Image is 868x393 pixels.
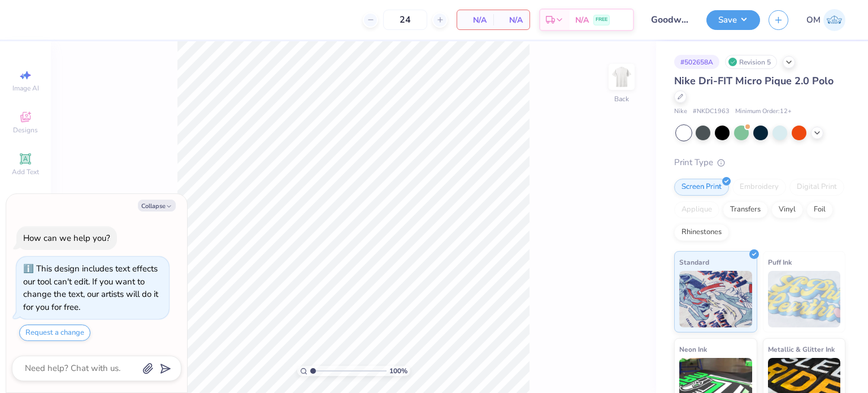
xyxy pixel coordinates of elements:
span: # NKDC1963 [693,107,730,116]
input: Untitled Design [643,8,698,31]
div: Foil [806,201,833,218]
span: N/A [464,14,487,26]
span: 100 % [389,366,407,376]
button: Save [706,10,760,30]
div: Applique [674,201,719,218]
div: Rhinestones [674,224,729,241]
img: Om Mehrotra [823,9,845,31]
div: Screen Print [674,179,729,196]
div: How can we help you? [23,232,110,244]
span: Add Text [12,167,39,176]
div: Digital Print [789,179,844,196]
div: Print Type [674,156,845,169]
div: This design includes text effects our tool can't edit. If you want to change the text, our artist... [23,263,158,313]
span: Standard [679,256,709,268]
div: Vinyl [771,201,803,218]
span: Metallic & Glitter Ink [768,343,835,355]
div: # 502658A [674,55,719,69]
input: – – [383,10,427,30]
img: Back [610,66,633,88]
span: N/A [500,14,523,26]
span: N/A [575,14,589,26]
div: Revision 5 [725,55,777,69]
span: Minimum Order: 12 + [735,107,792,116]
div: Back [614,94,629,104]
img: Puff Ink [768,271,841,327]
span: Neon Ink [679,343,707,355]
div: Transfers [723,201,768,218]
span: Puff Ink [768,256,792,268]
span: FREE [596,16,607,24]
span: Nike Dri-FIT Micro Pique 2.0 Polo [674,74,834,88]
span: OM [806,14,821,27]
img: Standard [679,271,752,327]
div: Embroidery [732,179,786,196]
button: Collapse [138,200,176,211]
span: Nike [674,107,687,116]
a: OM [806,9,845,31]
span: Image AI [12,84,39,93]
button: Request a change [19,325,90,341]
span: Designs [13,126,38,135]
